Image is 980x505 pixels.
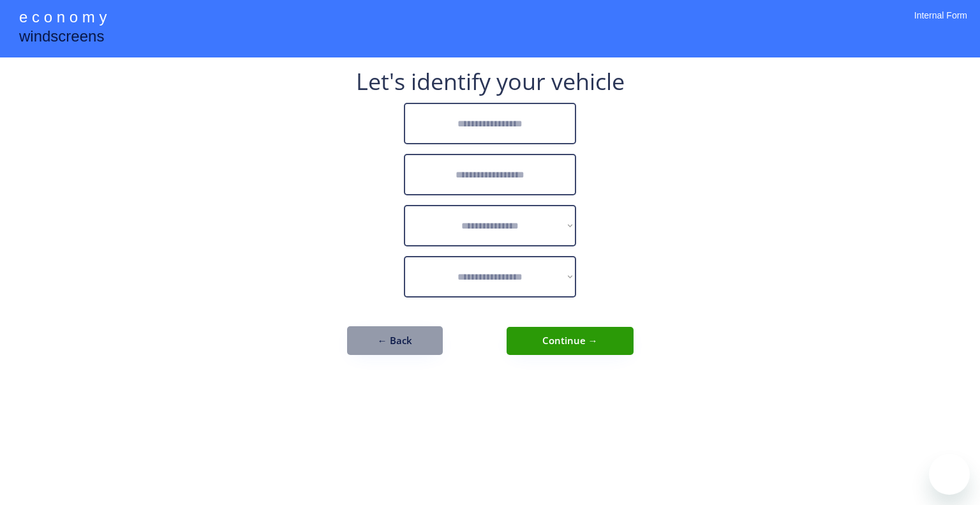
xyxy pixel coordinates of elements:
div: e c o n o m y [19,6,107,31]
div: Internal Form [914,10,967,38]
button: Continue → [507,327,634,355]
button: ← Back [347,326,443,355]
div: Let's identify your vehicle [356,70,625,93]
iframe: Button to launch messaging window [929,454,970,495]
div: windscreens [19,26,104,50]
